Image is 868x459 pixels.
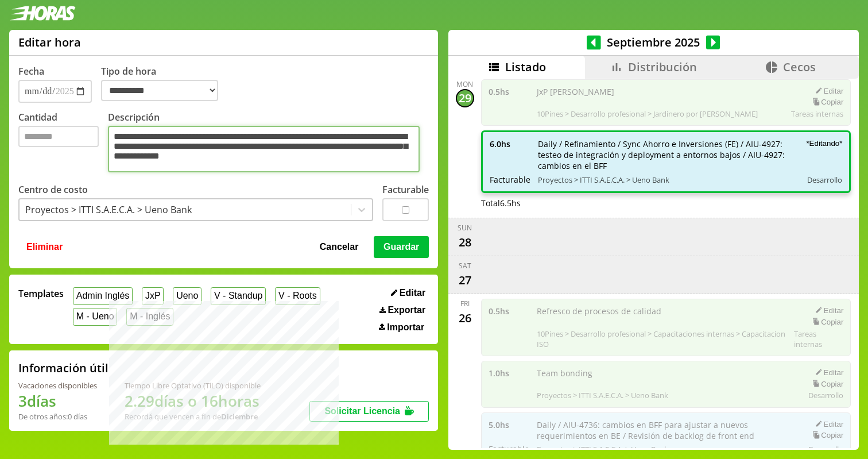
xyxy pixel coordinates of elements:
[460,299,470,308] div: Fri
[126,308,173,326] button: M - Inglés
[18,65,44,78] label: Fecha
[309,401,429,422] button: Solicitar Licencia
[18,391,97,411] h1: 3 días
[456,79,473,89] div: Mon
[18,287,64,300] span: Templates
[628,59,697,75] span: Distribución
[108,126,420,172] textarea: Descripción
[18,380,97,391] div: Vacaciones disponibles
[18,360,108,376] h2: Información útil
[783,59,816,75] span: Cecos
[18,34,81,50] h1: Editar hora
[387,287,429,299] button: Editar
[9,6,76,21] img: logotipo
[374,236,429,258] button: Guardar
[101,80,218,101] select: Tipo de hora
[382,183,429,196] label: Facturable
[211,287,266,305] button: V - Standup
[448,79,859,449] div: scrollable content
[73,308,117,326] button: M - Ueno
[275,287,320,305] button: V - Roots
[456,271,474,289] div: 27
[18,183,88,196] label: Centro de costo
[18,111,108,175] label: Cantidad
[601,34,706,50] span: Septiembre 2025
[25,203,192,216] div: Proyectos > ITTI S.A.E.C.A. > Ueno Bank
[458,223,472,233] div: Sun
[456,233,474,251] div: 28
[459,261,471,271] div: Sat
[18,411,97,422] div: De otros años: 0 días
[316,236,362,258] button: Cancelar
[125,391,261,411] h1: 2.29 días o 16 horas
[101,65,227,103] label: Tipo de hora
[387,305,425,315] span: Exportar
[125,411,261,422] div: Recordá que vencen a fin de
[221,411,258,422] b: Diciembre
[18,126,99,147] input: Cantidad
[376,304,429,316] button: Exportar
[324,406,400,416] span: Solicitar Licencia
[400,288,425,298] span: Editar
[23,236,66,258] button: Eliminar
[481,198,851,209] div: Total 6.5 hs
[173,287,201,305] button: Ueno
[505,59,546,75] span: Listado
[73,287,133,305] button: Admin Inglés
[142,287,164,305] button: JxP
[387,322,424,333] span: Importar
[456,89,474,107] div: 29
[125,380,261,391] div: Tiempo Libre Optativo (TiLO) disponible
[456,308,474,327] div: 26
[108,111,429,175] label: Descripción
